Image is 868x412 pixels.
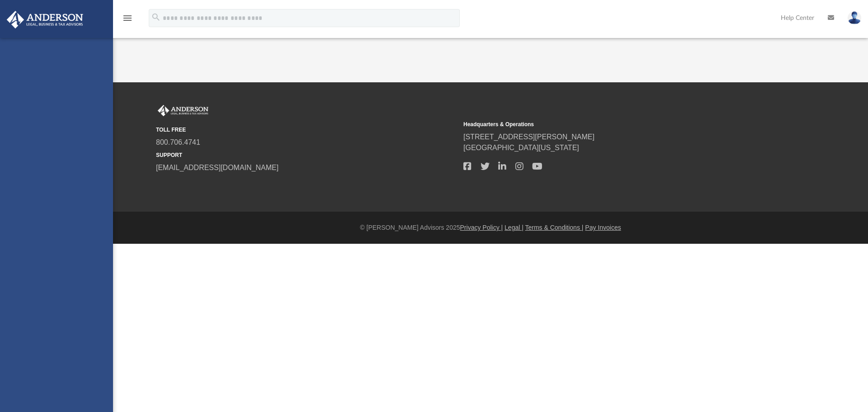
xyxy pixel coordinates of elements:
img: Anderson Advisors Platinum Portal [156,105,210,117]
a: 800.706.4741 [156,138,200,146]
img: Anderson Advisors Platinum Portal [4,11,86,28]
a: Privacy Policy | [460,224,503,231]
a: menu [122,17,133,24]
small: Headquarters & Operations [463,120,764,128]
img: User Pic [848,11,861,24]
a: [EMAIL_ADDRESS][DOMAIN_NAME] [156,164,278,171]
i: search [151,12,161,22]
small: TOLL FREE [156,126,457,134]
a: Terms & Conditions | [525,224,584,231]
i: menu [122,13,133,24]
small: SUPPORT [156,151,457,159]
a: [STREET_ADDRESS][PERSON_NAME] [463,133,594,141]
a: [GEOGRAPHIC_DATA][US_STATE] [463,144,579,152]
a: Pay Invoices [585,224,621,231]
div: © [PERSON_NAME] Advisors 2025 [113,223,868,232]
a: Legal | [505,224,524,231]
